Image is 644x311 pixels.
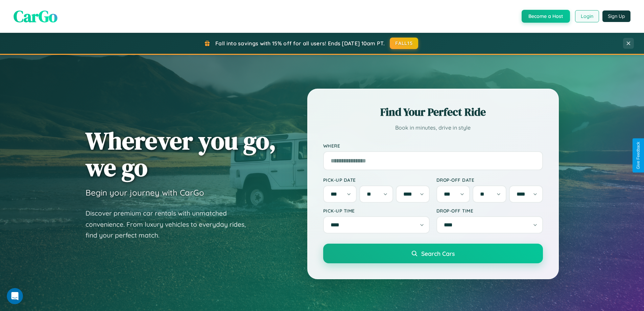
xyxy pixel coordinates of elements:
button: FALL15 [390,38,418,49]
label: Pick-up Date [323,177,430,183]
iframe: Intercom live chat [7,288,23,304]
span: Search Cars [421,250,455,257]
label: Pick-up Time [323,208,430,214]
span: CarGo [14,5,57,27]
button: Sign Up [602,10,630,22]
label: Where [323,143,543,149]
label: Drop-off Date [436,177,543,183]
button: Search Cars [323,244,543,263]
p: Discover premium car rentals with unmatched convenience. From luxury vehicles to everyday rides, ... [86,208,255,241]
div: Give Feedback [636,142,641,169]
p: Book in minutes, drive in style [323,123,543,133]
label: Drop-off Time [436,208,543,214]
h2: Find Your Perfect Ride [323,105,543,119]
button: Become a Host [522,10,570,23]
h3: Begin your journey with CarGo [86,187,204,198]
span: Fall into savings with 15% off for all users! Ends [DATE] 10am PT. [215,40,385,47]
h1: Wherever you go, we go [86,127,276,181]
button: Login [575,10,599,22]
